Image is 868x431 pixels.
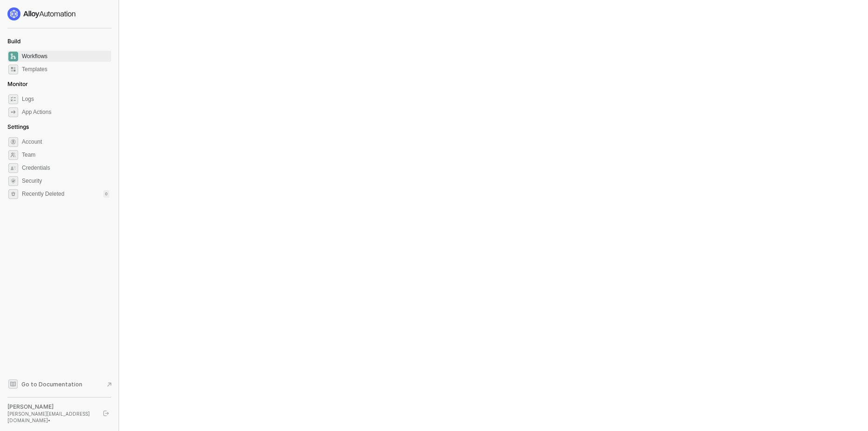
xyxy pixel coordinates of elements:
span: team [8,150,18,160]
div: App Actions [22,108,51,116]
div: 0 [103,190,109,198]
div: [PERSON_NAME][EMAIL_ADDRESS][DOMAIN_NAME] • [7,411,95,424]
span: Account [22,136,109,147]
span: Security [22,175,109,186]
span: security [8,176,18,186]
span: icon-app-actions [8,107,18,117]
a: Knowledge Base [7,378,112,390]
span: documentation [8,379,18,389]
span: Build [7,38,20,45]
span: Credentials [22,162,109,173]
span: icon-logs [8,94,18,104]
span: credentials [8,163,18,173]
span: settings [8,189,18,199]
span: document-arrow [105,380,114,389]
span: dashboard [8,52,18,61]
span: Logs [22,93,109,105]
span: logout [103,411,109,416]
span: Team [22,149,109,160]
span: Recently Deleted [22,190,64,198]
span: settings [8,137,18,147]
span: Settings [7,123,29,130]
a: logo [7,7,111,20]
span: Templates [22,64,109,75]
span: Go to Documentation [21,380,82,388]
div: [PERSON_NAME] [7,403,95,411]
span: Monitor [7,80,28,87]
img: logo [7,7,76,20]
span: Workflows [22,51,109,62]
span: marketplace [8,65,18,74]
